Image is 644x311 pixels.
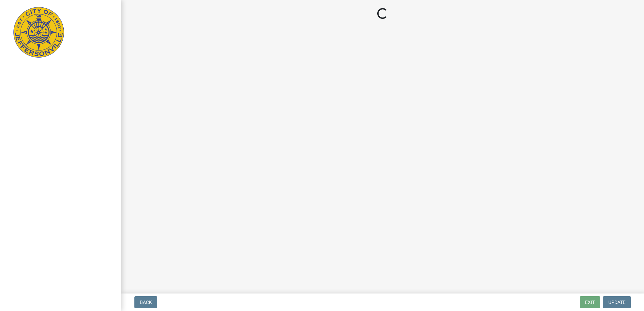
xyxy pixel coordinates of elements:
[13,7,64,58] img: City of Jeffersonville, Indiana
[603,296,631,308] button: Update
[140,300,152,305] span: Back
[580,296,600,308] button: Exit
[134,296,157,308] button: Back
[608,300,625,305] span: Update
